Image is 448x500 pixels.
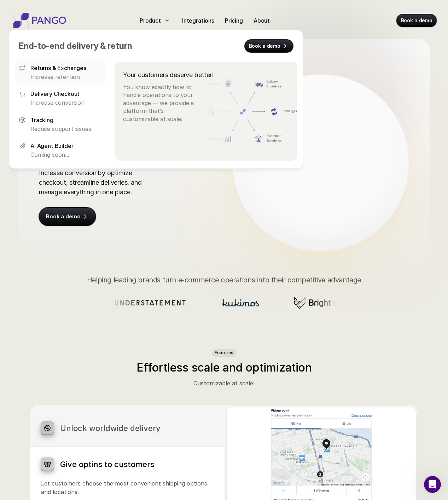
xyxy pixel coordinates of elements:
iframe: Intercom live chat [424,476,441,493]
span: End-to-end [19,41,65,51]
p: You know exactly how to handle operations to your advantage — we provide a platform that’s custom... [123,83,199,123]
div: Send us a message [14,89,118,97]
p: Your customers deserve better! [123,70,214,80]
p: Returns & Exchanges [30,64,86,72]
span: & [100,41,106,51]
h2: Features [215,350,233,355]
h3: Unlock worldwide delivery [60,424,213,433]
a: TrackingReduce support issues [14,111,106,137]
p: Helping leading brands turn e-commerce operations into their competitive advantage [87,275,361,285]
span: Home [27,238,43,243]
a: About [251,15,273,26]
div: Close [122,11,134,24]
div: We typically reply in a few minutes [14,97,118,104]
p: Book a demo [249,42,280,50]
a: Book a demo [397,14,437,27]
p: Integrations [182,16,214,25]
p: Product [140,16,161,25]
span: delivery [66,41,98,51]
a: Pricing [222,15,246,26]
p: Delivery Checkout [30,90,80,98]
p: Book a demo [401,17,432,24]
p: Tracking [30,115,53,124]
p: Customizable at scale! [92,379,357,387]
a: Delivery CheckoutIncrease conversion [14,85,106,111]
a: Integrations [179,15,217,26]
p: Reduce support issues [30,125,102,132]
p: Book a demo [46,213,80,220]
p: AI Agent Builder [30,142,73,150]
a: Returns & ExchangesIncrease retention [14,59,106,85]
p: Hi there 👋 [14,50,127,62]
span: return [107,41,132,51]
p: Pricing [225,16,243,25]
p: Enable global delivery with just a few clicks! [41,435,213,443]
p: Coming soon... [30,151,102,159]
span: Messages [94,238,118,243]
p: Increase retention [30,73,102,81]
p: About [254,16,270,25]
p: Increase conversion [30,99,102,107]
img: logo [14,13,25,25]
div: Send us a messageWe typically reply in a few minutes [7,83,134,110]
p: Let customers choose the most convenient shipping options and locations. [41,479,213,496]
h3: Give optins to customers [60,460,213,469]
p: How can we help? [14,62,127,74]
a: Book a demo [244,40,293,52]
button: Messages [71,221,141,249]
a: Book a demo [39,207,96,226]
p: Increase conversion by optimize checkout, streamline deliveries, and manage everything in one place. [39,168,173,197]
h3: Effortless scale and optimization [92,361,357,374]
